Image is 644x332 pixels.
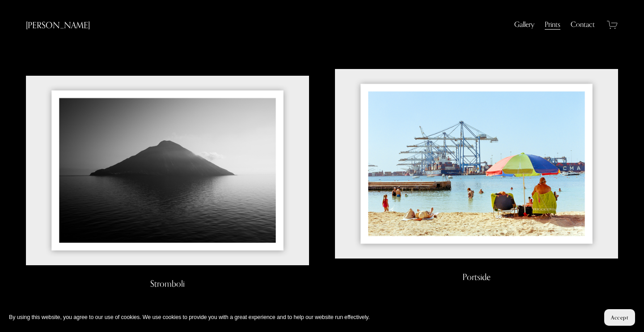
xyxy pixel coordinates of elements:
a: Stromboli [26,76,309,291]
a: 0 items in cart [607,19,618,30]
a: Prints [545,20,560,30]
span: Accept [611,314,628,321]
p: By using this website, you agree to our use of cookies. We use cookies to provide you with a grea... [9,313,370,322]
div: Stromboli [150,278,185,289]
a: [PERSON_NAME] [26,20,90,30]
a: Contact [571,20,595,30]
a: Portside [335,69,619,284]
img: Stromboli [26,76,309,265]
a: Gallery [514,20,534,30]
img: Portside [335,69,619,258]
div: Portside [462,271,491,282]
button: Accept [604,309,635,326]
